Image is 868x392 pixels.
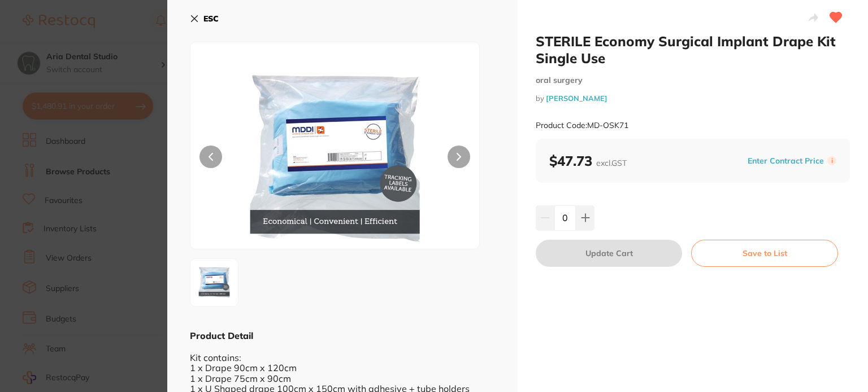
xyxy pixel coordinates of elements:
[827,156,836,165] label: i
[744,156,827,166] button: Enter Contract Price
[536,240,682,267] button: Update Cart
[190,9,219,28] button: ESC
[536,76,850,85] small: oral surgery
[248,71,422,249] img: LmpwZw
[691,240,838,267] button: Save to List
[203,14,219,24] b: ESC
[190,330,253,341] b: Product Detail
[596,158,627,168] span: excl. GST
[546,94,607,103] a: [PERSON_NAME]
[536,33,850,67] h2: STERILE Economy Surgical Implant Drape Kit Single Use
[536,94,850,103] small: by
[549,152,627,169] b: $47.73
[536,121,628,130] small: Product Code: MD-OSK71
[194,262,235,303] img: LmpwZw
